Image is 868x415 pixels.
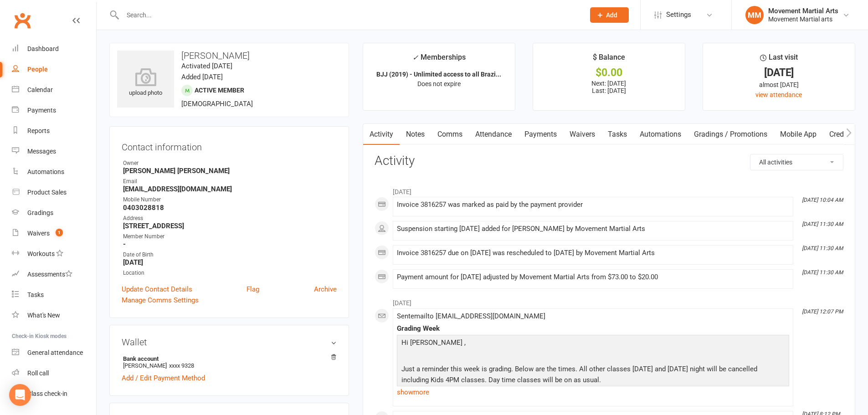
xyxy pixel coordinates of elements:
div: Suspension starting [DATE] added for [PERSON_NAME] by Movement Martial Arts [397,225,789,233]
a: Class kiosk mode [12,384,96,404]
span: xxxx 9328 [169,362,194,369]
div: Memberships [412,51,466,68]
time: Activated [DATE] [181,62,232,70]
div: Workouts [27,250,55,257]
a: Manage Comms Settings [122,295,199,306]
p: Hi [PERSON_NAME] , [399,337,787,350]
a: Workouts [12,244,96,264]
div: People [27,66,48,73]
a: Automations [12,162,96,182]
span: Does not expire [417,80,461,87]
div: Location [123,269,337,277]
a: Clubworx [11,9,34,32]
div: Waivers [27,230,50,237]
span: Sent email to [EMAIL_ADDRESS][DOMAIN_NAME] [397,312,545,320]
span: Settings [666,5,691,25]
a: Roll call [12,363,96,384]
div: Invoice 3816257 due on [DATE] was rescheduled to [DATE] by Movement Martial Arts [397,249,789,257]
h3: Wallet [122,337,337,347]
span: [DEMOGRAPHIC_DATA] [181,100,253,108]
strong: - [123,240,337,248]
h3: [PERSON_NAME] [117,51,341,61]
a: Activity [363,124,400,145]
div: Automations [27,168,64,175]
div: Open Intercom Messenger [9,384,31,406]
a: Calendar [12,80,96,100]
a: Product Sales [12,182,96,203]
a: Waivers 1 [12,223,96,244]
a: Payments [518,124,563,145]
div: Class check-in [27,390,67,397]
a: Tasks [12,285,96,305]
div: Payments [27,107,56,114]
div: MM [745,6,764,24]
a: Assessments [12,264,96,285]
div: Mobile Number [123,195,337,204]
div: Grading Week [397,325,789,333]
a: Waivers [563,124,601,145]
li: [DATE] [375,182,843,197]
p: Next: [DATE] Last: [DATE] [541,80,677,94]
li: [DATE] [375,293,843,308]
input: Search... [120,9,578,21]
a: Attendance [469,124,518,145]
i: ✓ [412,53,418,62]
a: Reports [12,121,96,141]
a: Dashboard [12,39,96,59]
time: Added [DATE] [181,73,223,81]
div: Dashboard [27,45,59,52]
i: [DATE] 11:30 AM [802,269,843,276]
div: Tasks [27,291,44,298]
a: view attendance [755,91,802,98]
a: Messages [12,141,96,162]
a: Payments [12,100,96,121]
a: Update Contact Details [122,284,192,295]
i: [DATE] 11:30 AM [802,221,843,227]
div: What's New [27,312,60,319]
div: Product Sales [27,189,67,196]
a: Automations [633,124,688,145]
i: [DATE] 12:07 PM [802,308,843,315]
div: [DATE] [711,68,847,77]
div: $ Balance [593,51,625,68]
span: Add [606,11,617,19]
a: Mobile App [774,124,823,145]
div: Messages [27,148,56,155]
div: Date of Birth [123,251,337,259]
div: Owner [123,159,337,168]
div: Email [123,177,337,186]
div: Movement Martial arts [768,15,838,23]
div: $0.00 [541,68,677,77]
strong: [EMAIL_ADDRESS][DOMAIN_NAME] [123,185,337,193]
a: Archive [314,284,337,295]
a: Flag [247,284,259,295]
a: Tasks [601,124,633,145]
span: 1 [56,229,63,236]
a: Comms [431,124,469,145]
a: Gradings / Promotions [688,124,774,145]
div: General attendance [27,349,83,356]
div: Assessments [27,271,72,278]
div: almost [DATE] [711,80,847,90]
a: What's New [12,305,96,326]
strong: [PERSON_NAME] [PERSON_NAME] [123,167,337,175]
li: [PERSON_NAME] [122,354,337,370]
p: Just a reminder this week is grading. Below are the times. All other classes [DATE] and [DATE] ni... [399,364,787,388]
a: People [12,59,96,80]
a: General attendance kiosk mode [12,343,96,363]
strong: [DATE] [123,258,337,266]
strong: [STREET_ADDRESS] [123,222,337,230]
a: show more [397,386,789,399]
i: [DATE] 11:30 AM [802,245,843,251]
strong: BJJ (2019) - Unlimited access to all Brazi... [376,71,501,78]
div: Last visit [760,51,798,68]
i: [DATE] 10:04 AM [802,197,843,203]
div: Roll call [27,369,49,377]
strong: 0403028818 [123,204,337,212]
div: Movement Martial Arts [768,7,838,15]
strong: Bank account [123,355,332,362]
div: Invoice 3816257 was marked as paid by the payment provider [397,201,789,209]
div: Calendar [27,86,53,93]
button: Add [590,7,629,23]
div: Address [123,214,337,223]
